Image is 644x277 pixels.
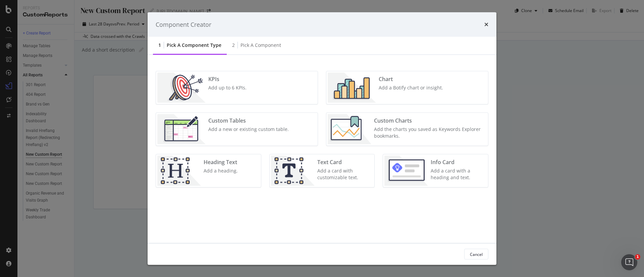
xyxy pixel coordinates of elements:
div: Add a heading. [204,167,238,174]
img: __UUOcd1.png [157,73,206,103]
div: Add up to 6 KPIs. [208,84,247,91]
div: Add the charts you saved as Keywords Explorer bookmarks. [374,126,484,139]
div: Add a new or existing custom table. [208,126,289,133]
iframe: Intercom live chat [621,254,637,270]
div: Info Card [431,158,484,166]
div: times [484,20,488,29]
div: Text Card [317,158,371,166]
div: Chart [379,75,443,83]
div: Custom Charts [374,117,484,125]
div: KPIs [208,75,247,83]
div: modal [148,12,496,265]
img: CtJ9-kHf.png [157,156,201,186]
div: 2 [232,42,235,49]
img: 9fcGIRyhgxRLRpur6FCk681sBQ4rDmX99LnU5EkywwAAAAAElFTkSuQmCC [384,156,428,186]
div: Heading Text [204,158,238,166]
img: CzM_nd8v.png [157,114,206,144]
div: Component Creator [156,20,211,29]
button: Cancel [464,249,488,260]
img: CIPqJSrR.png [271,156,315,186]
div: Pick a Component [240,42,281,49]
img: Chdk0Fza.png [328,114,371,144]
div: Add a card with a heading and text. [431,167,484,181]
img: BHjNRGjj.png [328,73,376,103]
div: Custom Tables [208,117,289,125]
div: Pick a Component type [167,42,221,49]
div: 1 [158,42,161,49]
span: 1 [635,254,640,260]
div: Add a card with customizable text. [317,167,371,181]
div: Add a Botify chart or insight. [379,84,443,91]
div: Cancel [470,251,483,257]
